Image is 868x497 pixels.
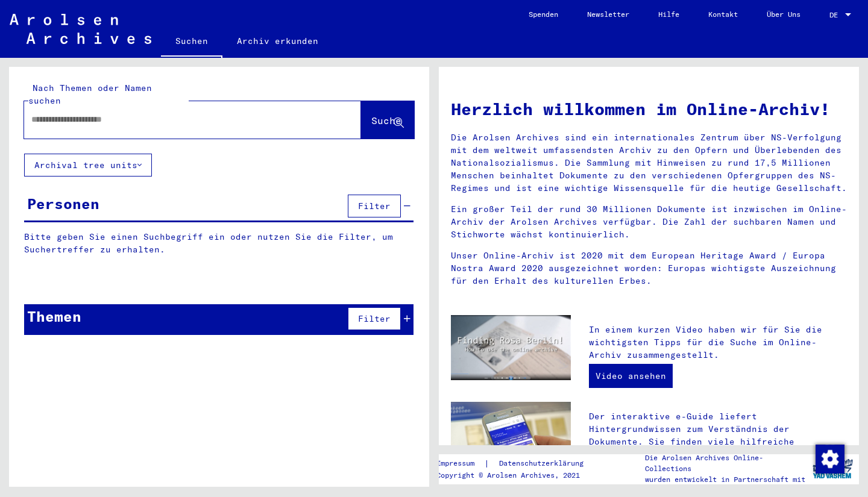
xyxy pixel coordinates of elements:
div: Personen [27,193,99,214]
p: Die Arolsen Archives Online-Collections [645,452,807,474]
span: Suche [371,114,401,127]
p: Unser Online-Archiv ist 2020 mit dem European Heritage Award / Europa Nostra Award 2020 ausgezeic... [451,249,847,287]
img: video.jpg [451,315,571,380]
p: Ein großer Teil der rund 30 Millionen Dokumente ist inzwischen im Online-Archiv der Arolsen Archi... [451,203,847,241]
img: Arolsen_neg.svg [10,14,151,44]
mat-label: Nach Themen oder Namen suchen [28,83,152,106]
button: Suche [361,101,414,139]
img: yv_logo.png [810,454,855,484]
span: Filter [358,313,391,324]
p: Die Arolsen Archives sind ein internationales Zentrum über NS-Verfolgung mit dem weltweit umfasse... [451,131,847,195]
span: DE [829,11,843,19]
button: Filter [348,307,401,330]
div: | [436,457,598,470]
button: Filter [348,195,401,217]
a: Archiv erkunden [222,27,333,55]
a: Suchen [161,27,222,58]
img: eguide.jpg [451,402,571,482]
p: wurden entwickelt in Partnerschaft mit [645,474,807,485]
a: Datenschutzerklärung [489,457,598,470]
a: Video ansehen [589,364,673,388]
p: Bitte geben Sie einen Suchbegriff ein oder nutzen Sie die Filter, um Suchertreffer zu erhalten. [24,231,414,256]
a: Impressum [436,457,484,470]
p: In einem kurzen Video haben wir für Sie die wichtigsten Tipps für die Suche im Online-Archiv zusa... [589,324,847,361]
h1: Herzlich willkommen im Online-Archiv! [451,96,847,122]
div: Themen [27,305,81,327]
button: Archival tree units [24,154,152,177]
img: Zustimmung ändern [816,445,844,474]
p: Der interaktive e-Guide liefert Hintergrundwissen zum Verständnis der Dokumente. Sie finden viele... [589,410,847,486]
p: Copyright © Arolsen Archives, 2021 [436,470,598,481]
span: Filter [358,201,391,211]
div: Zustimmung ändern [815,444,844,473]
